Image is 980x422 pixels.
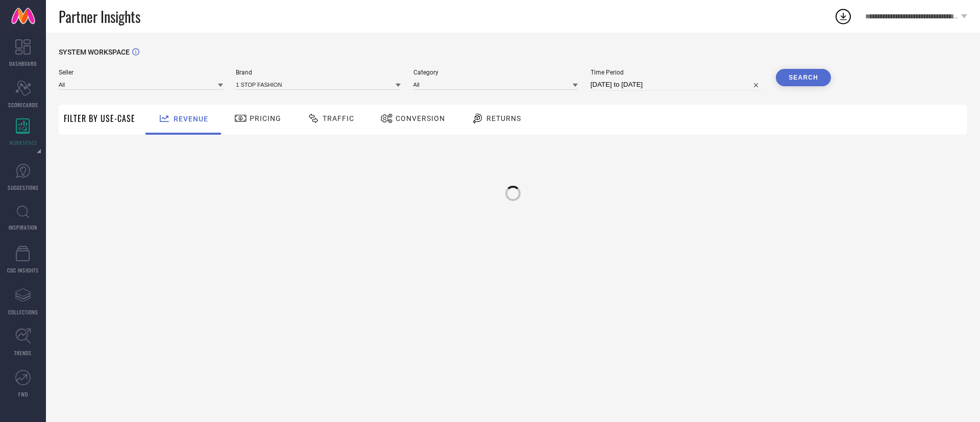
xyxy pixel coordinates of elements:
span: Category [413,69,578,76]
span: FWD [18,390,28,398]
span: Seller [59,69,223,76]
input: Select time period [591,79,763,91]
span: Conversion [396,114,445,122]
span: SYSTEM WORKSPACE [59,48,130,56]
span: COLLECTIONS [8,308,38,316]
span: SUGGESTIONS [8,184,39,191]
span: SCORECARDS [8,101,38,109]
span: WORKSPACE [9,139,37,146]
span: Time Period [591,69,763,76]
span: Pricing [250,114,281,122]
span: CDC INSIGHTS [7,266,39,274]
span: Traffic [323,114,354,122]
span: DASHBOARD [9,60,37,67]
span: Brand [236,69,400,76]
span: INSPIRATION [9,224,37,231]
div: Open download list [834,7,852,26]
span: Returns [486,114,521,122]
span: Revenue [174,115,208,123]
button: Search [776,69,831,86]
span: Filter By Use-Case [64,112,135,125]
span: TRENDS [14,349,32,357]
span: Partner Insights [59,6,140,27]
